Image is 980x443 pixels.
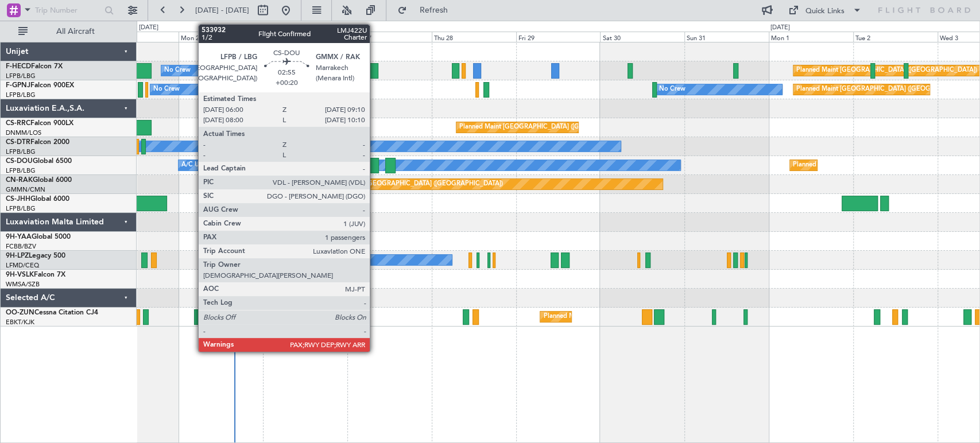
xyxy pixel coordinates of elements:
[13,22,125,41] button: All Aircraft
[6,158,33,165] span: CS-DOU
[164,62,191,79] div: No Crew
[659,81,685,98] div: No Crew
[516,32,601,42] div: Fri 29
[6,318,34,327] a: EBKT/KJK
[6,309,34,316] span: OO-ZUN
[6,147,36,156] a: LFPB/LBG
[769,32,853,42] div: Mon 1
[6,280,40,289] a: WMSA/SZB
[6,82,74,89] a: F-GPNJFalcon 900EX
[6,204,36,213] a: LFPB/LBG
[6,234,71,240] a: 9H-YAAGlobal 5000
[347,32,432,42] div: Wed 27
[6,120,30,127] span: CS-RRC
[805,6,845,17] div: Quick Links
[6,139,69,146] a: CS-DTRFalcon 2000
[684,32,769,42] div: Sun 31
[783,1,867,20] button: Quick Links
[409,6,458,14] span: Refresh
[6,261,39,270] a: LFMD/CEQ
[793,157,974,174] div: Planned Maint [GEOGRAPHIC_DATA] ([GEOGRAPHIC_DATA])
[6,271,34,278] span: 9H-VSLK
[6,63,63,70] a: F-HECDFalcon 7X
[290,157,471,174] div: Planned Maint [GEOGRAPHIC_DATA] ([GEOGRAPHIC_DATA])
[543,308,677,325] div: Planned Maint Kortrijk-[GEOGRAPHIC_DATA]
[6,139,30,146] span: CS-DTR
[6,82,30,89] span: F-GPNJ
[30,28,121,36] span: All Aircraft
[6,271,65,278] a: 9H-VSLKFalcon 7X
[6,91,36,99] a: LFPB/LBG
[6,309,98,316] a: OO-ZUNCessna Citation CJ4
[6,177,33,184] span: CN-RAK
[6,177,72,184] a: CN-RAKGlobal 6000
[796,81,977,98] div: Planned Maint [GEOGRAPHIC_DATA] ([GEOGRAPHIC_DATA])
[266,157,292,174] div: No Crew
[6,129,41,137] a: DNMM/LOS
[6,196,69,203] a: CS-JHHGlobal 6000
[6,252,29,259] span: 9H-LPZ
[853,32,938,42] div: Tue 2
[6,72,36,80] a: LFPB/LBG
[459,119,640,136] div: Planned Maint [GEOGRAPHIC_DATA] ([GEOGRAPHIC_DATA])
[322,176,503,193] div: Planned Maint [GEOGRAPHIC_DATA] ([GEOGRAPHIC_DATA])
[6,196,30,203] span: CS-JHH
[153,81,180,98] div: No Crew
[392,1,461,20] button: Refresh
[432,32,516,42] div: Thu 28
[195,5,249,15] span: [DATE] - [DATE]
[181,157,229,174] div: A/C Unavailable
[6,63,31,70] span: F-HECD
[6,166,36,175] a: LFPB/LBG
[6,234,32,240] span: 9H-YAA
[600,32,684,42] div: Sat 30
[35,2,101,19] input: Trip Number
[6,158,72,165] a: CS-DOUGlobal 6500
[6,185,45,194] a: GMMN/CMN
[770,23,790,33] div: [DATE]
[263,32,347,42] div: Tue 26
[329,251,355,269] div: No Crew
[179,32,263,42] div: Mon 25
[6,120,73,127] a: CS-RRCFalcon 900LX
[6,252,65,259] a: 9H-LPZLegacy 500
[796,62,977,79] div: Planned Maint [GEOGRAPHIC_DATA] ([GEOGRAPHIC_DATA])
[139,23,158,33] div: [DATE]
[6,242,36,251] a: FCBB/BZV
